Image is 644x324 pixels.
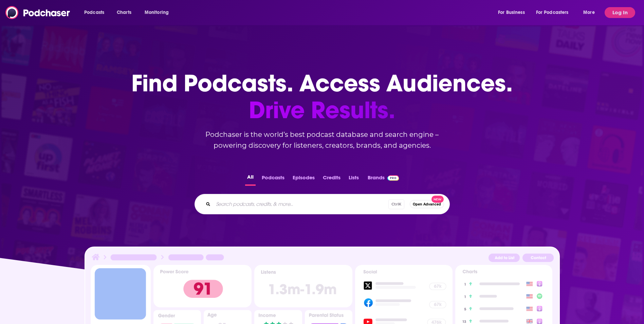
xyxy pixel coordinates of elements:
button: All [245,173,256,186]
input: Search podcasts, credits, & more... [213,199,388,210]
button: open menu [493,7,533,18]
img: Podchaser - Follow, Share and Rate Podcasts [5,6,71,19]
h2: Podchaser is the world’s best podcast database and search engine – powering discovery for listene... [186,129,458,151]
img: Podcast Insights Power score [153,265,252,307]
a: BrandsPodchaser Pro [368,173,399,186]
span: More [583,8,595,17]
span: Podcasts [84,8,104,17]
button: open menu [140,7,178,18]
img: Podchaser Pro [387,175,399,181]
span: Open Advanced [413,202,441,206]
button: open menu [79,7,113,18]
button: Log In [605,7,635,18]
button: Episodes [291,173,317,186]
span: Monitoring [145,8,169,17]
span: For Business [498,8,525,17]
span: Charts [117,8,131,17]
button: Open AdvancedNew [410,200,444,208]
button: Lists [347,173,361,186]
span: New [431,196,444,203]
button: Podcasts [260,173,287,186]
span: Drive Results. [131,97,513,124]
a: Charts [112,7,135,18]
button: open menu [532,7,578,18]
img: Podcast Insights Listens [254,265,352,307]
div: Search podcasts, credits, & more... [195,194,450,214]
span: Ctrl K [388,199,404,209]
button: open menu [578,7,603,18]
img: Podcast Insights Header [91,253,554,265]
span: For Podcasters [536,8,569,17]
button: Credits [321,173,343,186]
h1: Find Podcasts. Access Audiences. [131,70,513,124]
